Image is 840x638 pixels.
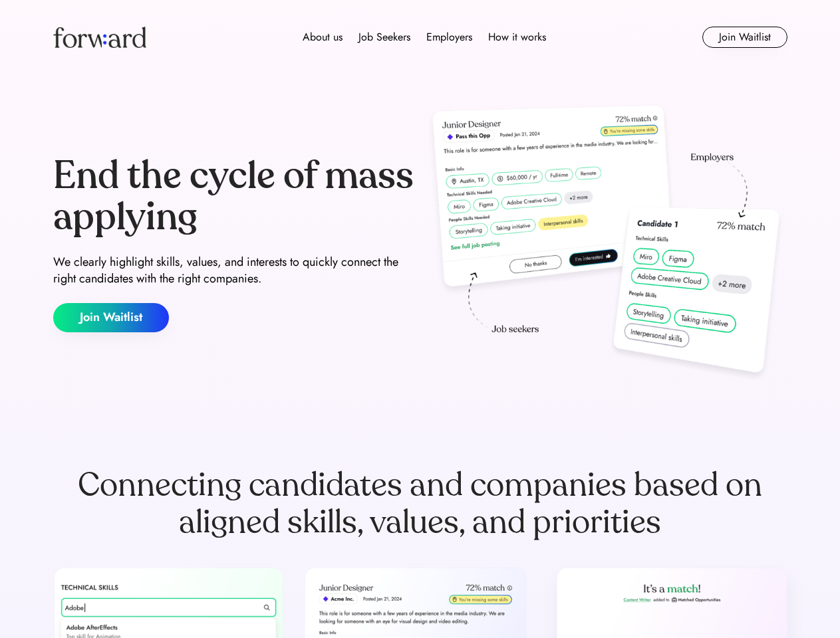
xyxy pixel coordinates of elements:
div: About us [303,29,343,45]
div: How it works [488,29,546,45]
div: We clearly highlight skills, values, and interests to quickly connect the right candidates with t... [53,254,415,287]
div: Employers [426,29,472,45]
div: Connecting candidates and companies based on aligned skills, values, and priorities [53,467,787,541]
img: hero-image.png [426,101,787,387]
button: Join Waitlist [702,27,787,48]
button: Join Waitlist [53,303,169,332]
div: End the cycle of mass applying [53,156,415,237]
img: Forward logo [53,27,146,48]
div: Job Seekers [358,29,410,45]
